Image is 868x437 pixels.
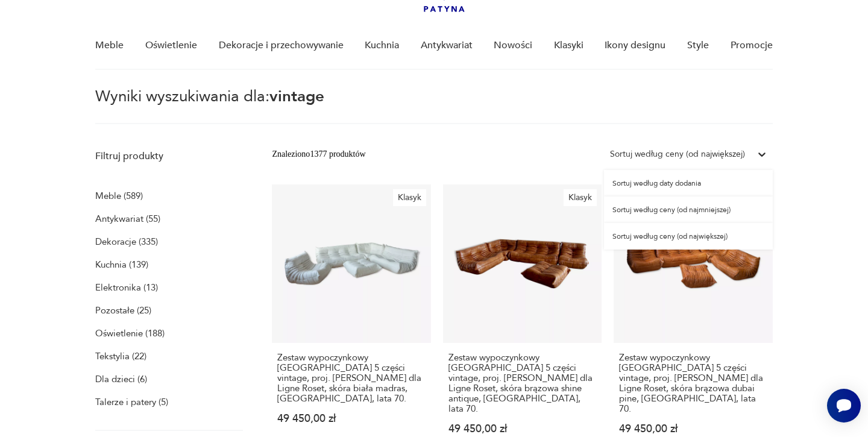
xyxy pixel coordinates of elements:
p: 49 450,00 zł [448,424,596,434]
a: Meble [95,22,124,69]
a: Oświetlenie [145,22,197,69]
a: Tekstylia (22) [95,348,146,365]
a: Ikony designu [605,22,665,69]
div: Znaleziono 1377 produktów [272,148,365,161]
a: Dla dzieci (6) [95,371,147,388]
div: Sortuj według ceny (od największej) [604,223,773,250]
a: Oświetlenie (188) [95,325,165,342]
p: Wyniki wyszukiwania dla: [95,89,772,124]
h3: Zestaw wypoczynkowy [GEOGRAPHIC_DATA] 5 części vintage, proj. [PERSON_NAME] dla Ligne Roset, skór... [277,353,425,404]
a: Elektronika (13) [95,279,158,296]
a: Antykwariat [421,22,473,69]
div: Sortuj według ceny (od największej) [610,148,745,161]
span: vintage [269,86,324,107]
a: Kuchnia (139) [95,256,148,273]
a: Promocje [731,22,773,69]
p: 49 450,00 zł [619,424,767,434]
div: Sortuj według daty dodania [604,170,773,196]
p: 49 450,00 zł [277,413,425,424]
a: Klasyki [554,22,583,69]
a: Style [687,22,709,69]
div: Sortuj według ceny (od najmniejszej) [604,196,773,223]
a: Kuchnia [365,22,399,69]
a: Antykwariat (55) [95,210,160,227]
p: Filtruj produkty [95,149,243,163]
iframe: Smartsupp widget button [827,389,861,423]
a: Talerze i patery (5) [95,394,168,410]
h3: Zestaw wypoczynkowy [GEOGRAPHIC_DATA] 5 części vintage, proj. [PERSON_NAME] dla Ligne Roset, skór... [448,353,596,414]
h3: Zestaw wypoczynkowy [GEOGRAPHIC_DATA] 5 części vintage, proj. [PERSON_NAME] dla Ligne Roset, skór... [619,353,767,414]
a: Dekoracje (335) [95,233,158,250]
a: Pozostałe (25) [95,302,151,319]
a: Dekoracje i przechowywanie [219,22,344,69]
a: Nowości [494,22,532,69]
a: Meble (589) [95,187,143,204]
